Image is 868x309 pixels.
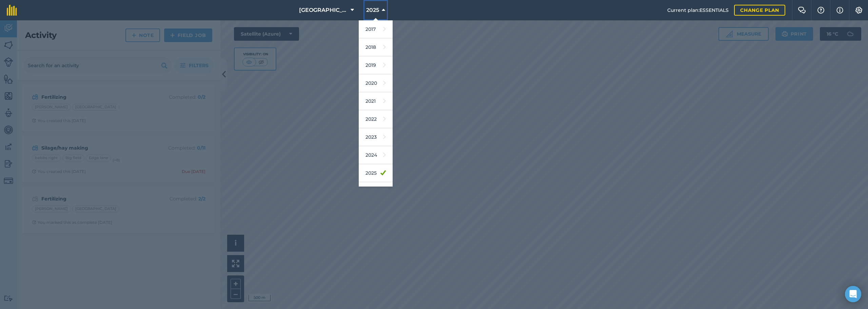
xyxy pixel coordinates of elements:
[7,5,17,16] img: fieldmargin Logo
[359,182,393,200] a: 2026
[359,20,393,38] a: 2017
[359,164,393,182] a: 2025
[855,7,863,14] img: A cog icon
[817,7,825,14] img: A question mark icon
[734,5,785,16] a: Change plan
[359,128,393,146] a: 2023
[845,286,861,302] div: Open Intercom Messenger
[359,110,393,128] a: 2022
[299,6,348,14] span: [GEOGRAPHIC_DATA]
[359,56,393,74] a: 2019
[359,92,393,110] a: 2021
[359,38,393,56] a: 2018
[798,7,806,14] img: Two speech bubbles overlapping with the left bubble in the forefront
[366,6,379,14] span: 2025
[836,6,843,14] img: svg+xml;base64,PHN2ZyB4bWxucz0iaHR0cDovL3d3dy53My5vcmcvMjAwMC9zdmciIHdpZHRoPSIxNyIgaGVpZ2h0PSIxNy...
[667,6,729,14] span: Current plan : ESSENTIALS
[359,74,393,92] a: 2020
[359,146,393,164] a: 2024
